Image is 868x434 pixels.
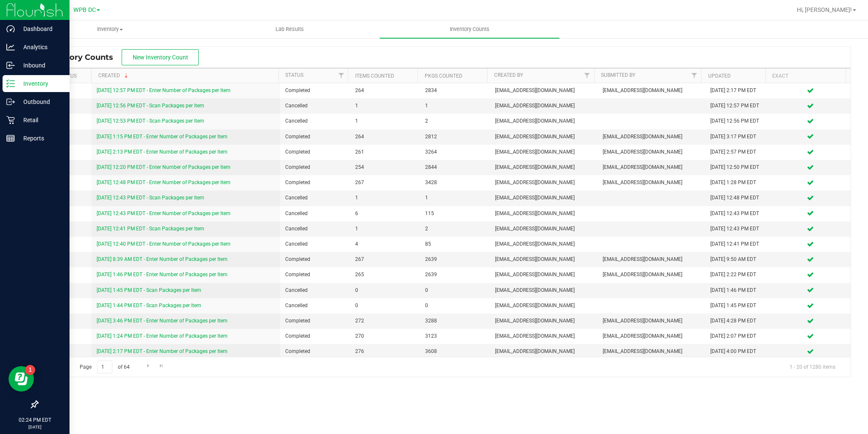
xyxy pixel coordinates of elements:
[355,194,415,202] span: 1
[708,73,731,79] a: Updated
[380,20,559,38] a: Inventory Counts
[495,286,593,294] span: [EMAIL_ADDRESS][DOMAIN_NAME]
[285,255,345,263] span: Completed
[6,98,15,106] inline-svg: Outbound
[425,332,485,340] span: 3123
[264,25,315,33] span: Lab Results
[6,43,15,51] inline-svg: Analytics
[355,286,415,294] span: 0
[6,116,15,124] inline-svg: Retail
[603,255,700,263] span: [EMAIL_ADDRESS][DOMAIN_NAME]
[710,194,765,202] div: [DATE] 12:48 PM EDT
[156,361,168,372] a: Go to the last page
[710,271,765,279] div: [DATE] 2:22 PM EDT
[495,210,593,218] span: [EMAIL_ADDRESS][DOMAIN_NAME]
[425,163,485,171] span: 2844
[97,256,228,262] a: [DATE] 8:39 AM EDT - Enter Number of Packages per Item
[495,102,593,110] span: [EMAIL_ADDRESS][DOMAIN_NAME]
[438,25,501,33] span: Inventory Counts
[425,347,485,356] span: 3608
[495,117,593,125] span: [EMAIL_ADDRESS][DOMAIN_NAME]
[97,103,204,109] a: [DATE] 12:56 PM EDT - Scan Packages per Item
[285,240,345,248] span: Cancelled
[425,302,485,310] span: 0
[495,225,593,233] span: [EMAIL_ADDRESS][DOMAIN_NAME]
[20,20,200,38] a: Inventory
[44,53,122,62] span: Inventory Counts
[25,365,35,375] iframe: Resource center unread badge
[355,225,415,233] span: 1
[15,133,66,143] p: Reports
[425,317,485,325] span: 3288
[15,115,66,125] p: Retail
[603,347,700,356] span: [EMAIL_ADDRESS][DOMAIN_NAME]
[495,87,593,95] span: [EMAIL_ADDRESS][DOMAIN_NAME]
[603,179,700,187] span: [EMAIL_ADDRESS][DOMAIN_NAME]
[710,332,765,340] div: [DATE] 2:07 PM EDT
[495,240,593,248] span: [EMAIL_ADDRESS][DOMAIN_NAME]
[355,163,415,171] span: 254
[710,347,765,356] div: [DATE] 4:00 PM EDT
[285,163,345,171] span: Completed
[15,42,66,52] p: Analytics
[710,225,765,233] div: [DATE] 12:43 PM EDT
[285,72,303,78] a: Status
[495,332,593,340] span: [EMAIL_ADDRESS][DOMAIN_NAME]
[97,118,204,124] a: [DATE] 12:53 PM EDT - Scan Packages per Item
[15,60,66,70] p: Inbound
[425,117,485,125] span: 2
[425,210,485,218] span: 115
[97,210,231,216] a: [DATE] 12:43 PM EDT - Enter Number of Packages per Item
[6,25,15,33] inline-svg: Dashboard
[285,347,345,356] span: Completed
[710,133,765,141] div: [DATE] 3:17 PM EDT
[15,97,66,107] p: Outbound
[285,148,345,156] span: Completed
[97,318,228,324] a: [DATE] 3:46 PM EDT - Enter Number of Packages per Item
[97,333,228,339] a: [DATE] 1:24 PM EDT - Enter Number of Packages per Item
[495,255,593,263] span: [EMAIL_ADDRESS][DOMAIN_NAME]
[425,102,485,110] span: 1
[425,255,485,263] span: 2639
[495,194,593,202] span: [EMAIL_ADDRESS][DOMAIN_NAME]
[710,286,765,294] div: [DATE] 1:46 PM EDT
[97,272,228,277] a: [DATE] 1:46 PM EDT - Enter Number of Packages per Item
[97,164,231,170] a: [DATE] 12:20 PM EDT - Enter Number of Packages per Item
[355,179,415,187] span: 267
[285,179,345,187] span: Completed
[15,24,66,34] p: Dashboard
[710,302,765,310] div: [DATE] 1:45 PM EDT
[355,240,415,248] span: 4
[765,68,846,83] th: Exact
[603,317,700,325] span: [EMAIL_ADDRESS][DOMAIN_NAME]
[6,79,15,88] inline-svg: Inventory
[285,194,345,202] span: Cancelled
[285,117,345,125] span: Cancelled
[355,302,415,310] span: 0
[425,148,485,156] span: 3264
[6,61,15,70] inline-svg: Inbound
[603,332,700,340] span: [EMAIL_ADDRESS][DOMAIN_NAME]
[355,133,415,141] span: 264
[200,20,380,38] a: Lab Results
[797,6,852,13] span: Hi, [PERSON_NAME]!
[425,240,485,248] span: 85
[603,163,700,171] span: [EMAIL_ADDRESS][DOMAIN_NAME]
[710,117,765,125] div: [DATE] 12:56 PM EDT
[285,271,345,279] span: Completed
[15,78,66,89] p: Inventory
[495,133,593,141] span: [EMAIL_ADDRESS][DOMAIN_NAME]
[97,302,201,308] a: [DATE] 1:44 PM EDT - Scan Packages per Item
[355,117,415,125] span: 1
[425,271,485,279] span: 2639
[8,366,34,392] iframe: Resource center
[710,179,765,187] div: [DATE] 1:28 PM EDT
[355,148,415,156] span: 261
[603,133,700,141] span: [EMAIL_ADDRESS][DOMAIN_NAME]
[355,271,415,279] span: 265
[122,49,199,65] button: New Inventory Count
[133,54,188,61] span: New Inventory Count
[710,163,765,171] div: [DATE] 12:50 PM EDT
[601,72,635,78] a: Submitted By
